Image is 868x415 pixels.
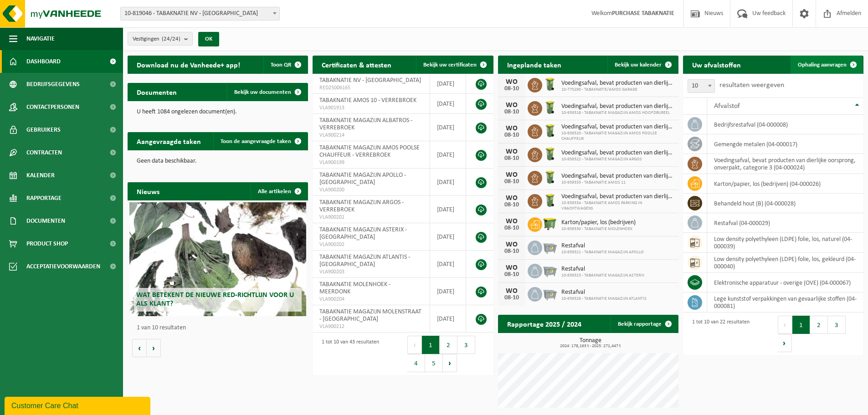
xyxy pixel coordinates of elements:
[615,62,662,68] span: Bekijk uw kalender
[688,315,750,353] div: 1 tot 10 van 22 resultaten
[778,316,792,334] button: Previous
[422,336,440,354] button: 1
[611,315,678,333] a: Bekijk rapportage
[607,56,678,74] a: Bekijk uw kalender
[561,149,674,157] span: Voedingsafval, bevat producten van dierlijke oorsprong, onverpakt, categorie 3
[778,334,792,352] button: Next
[561,173,674,180] span: Voedingsafval, bevat producten van dierlijke oorsprong, onverpakt, categorie 3
[503,195,521,202] div: WO
[407,336,422,354] button: Previous
[561,289,647,296] span: Restafval
[561,157,674,162] span: 10-939322 - TABAKNATIE MAGAZIJN ARGOS
[120,7,280,20] span: 10-819046 - TABAKNATIE NV - ANTWERPEN
[561,226,636,232] span: 10-939330 - TABAKNATIE MOLENHOEK
[319,117,412,131] span: TABAKNATIE MAGAZIJN ALBATROS - VERREBROEK
[503,132,521,138] div: 08-10
[319,199,404,213] span: TABAKNATIE MAGAZIJN ARGOS - VERREBROEK
[707,174,863,194] td: karton/papier, los (bedrijven) (04-000026)
[430,114,467,141] td: [DATE]
[137,158,299,164] p: Geen data beschikbaar.
[319,226,407,241] span: TABAKNATIE MAGAZIJN ASTERIX - [GEOGRAPHIC_DATA]
[425,354,443,372] button: 5
[503,179,521,185] div: 08-10
[683,56,750,73] h2: Uw afvalstoffen
[561,296,647,302] span: 10-939328 - TABAKNATIE MAGAZIJN ATLANTIS
[503,125,521,132] div: WO
[707,115,863,134] td: bedrijfsrestafval (04-000008)
[503,78,521,86] div: WO
[707,134,863,154] td: gemengde metalen (04-000017)
[503,241,521,248] div: WO
[561,131,674,142] span: 10-939320 - TABAKNATIE MAGAZIJN AMOS POOLSE CHAUFFEUR
[319,159,422,166] span: VLA900199
[707,292,863,313] td: lege kunststof verpakkingen van gevaarlijke stoffen (04-000081)
[561,266,644,273] span: Restafval
[503,338,678,348] h3: Tonnage
[561,193,674,200] span: Voedingsafval, bevat producten van dierlijke oorsprong, onverpakt, categorie 3
[542,239,558,255] img: WB-2500-GAL-GY-01
[213,132,307,150] a: Toon de aangevraagde taken
[319,241,422,248] span: VLA900202
[561,80,674,87] span: Voedingsafval, bevat producten van dierlijke oorsprong, onverpakt, categorie 3
[503,148,521,155] div: WO
[136,292,294,307] span: Wat betekent de nieuwe RED-richtlijn voor u als klant?
[542,286,558,301] img: WB-2500-GAL-GY-01
[128,56,249,73] h2: Download nu de Vanheede+ app!
[542,100,558,115] img: WB-0140-HPE-GN-50
[26,141,62,164] span: Contracten
[430,196,467,223] td: [DATE]
[430,141,467,169] td: [DATE]
[319,254,410,268] span: TABAKNATIE MAGAZIJN ATLANTIS - [GEOGRAPHIC_DATA]
[561,242,644,250] span: Restafval
[198,32,219,46] button: OK
[810,316,828,334] button: 2
[319,172,406,186] span: TABAKNATIE MAGAZIJN APOLLO - [GEOGRAPHIC_DATA]
[26,73,80,96] span: Bedrijfsgegevens
[542,123,558,138] img: WB-0140-HPE-GN-50
[271,62,291,68] span: Toon QR
[443,354,457,372] button: Next
[457,336,475,354] button: 3
[707,213,863,233] td: restafval (04-000029)
[561,180,674,185] span: 10-939333 - TABAKNATIE AMOS 11
[128,182,169,200] h2: Nieuws
[121,7,279,20] span: 10-819046 - TABAKNATIE NV - ANTWERPEN
[542,146,558,162] img: WB-0140-HPE-GN-50
[319,281,390,295] span: TABAKNATIE MOLENHOEK - MEERDONK
[503,272,521,278] div: 08-10
[319,214,422,221] span: VLA900201
[561,273,644,278] span: 10-939323 - TABAKNATIE MAGAZIJN ASTERIX
[503,171,521,179] div: WO
[612,10,674,17] strong: PURCHASE TABAKNATIE
[707,273,863,292] td: elektronische apparatuur - overige (OVE) (04-000067)
[407,354,425,372] button: 4
[561,219,636,226] span: Karton/papier, los (bedrijven)
[319,186,422,194] span: VLA900200
[707,253,863,273] td: low density polyethyleen (LDPE) folie, los, gekleurd (04-000040)
[430,223,467,251] td: [DATE]
[263,56,307,74] button: Toon QR
[319,144,420,159] span: TABAKNATIE MAGAZIJN AMOS POOLSE CHAUFFEUR - VERREBROEK
[430,278,467,305] td: [DATE]
[542,169,558,185] img: WB-0140-HPE-GN-50
[719,82,784,89] label: resultaten weergeven
[26,210,65,232] span: Documenten
[128,32,193,46] button: Vestigingen(24/24)
[542,77,558,92] img: WB-0140-HPE-GN-50
[416,56,493,74] a: Bekijk uw certificaten
[26,50,61,73] span: Dashboard
[430,169,467,196] td: [DATE]
[430,94,467,114] td: [DATE]
[542,193,558,208] img: WB-0140-HPE-GN-50
[430,305,467,333] td: [DATE]
[503,287,521,295] div: WO
[234,89,291,95] span: Bekijk uw documenten
[319,84,422,92] span: RED25006165
[707,233,863,253] td: low density polyethyleen (LDPE) folie, los, naturel (04-000039)
[798,62,847,68] span: Ophaling aanvragen
[319,308,421,323] span: TABAKNATIE MAGAZIJN MOLENSTRAAT - [GEOGRAPHIC_DATA]
[792,316,810,334] button: 1
[503,218,521,225] div: WO
[26,187,62,210] span: Rapportage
